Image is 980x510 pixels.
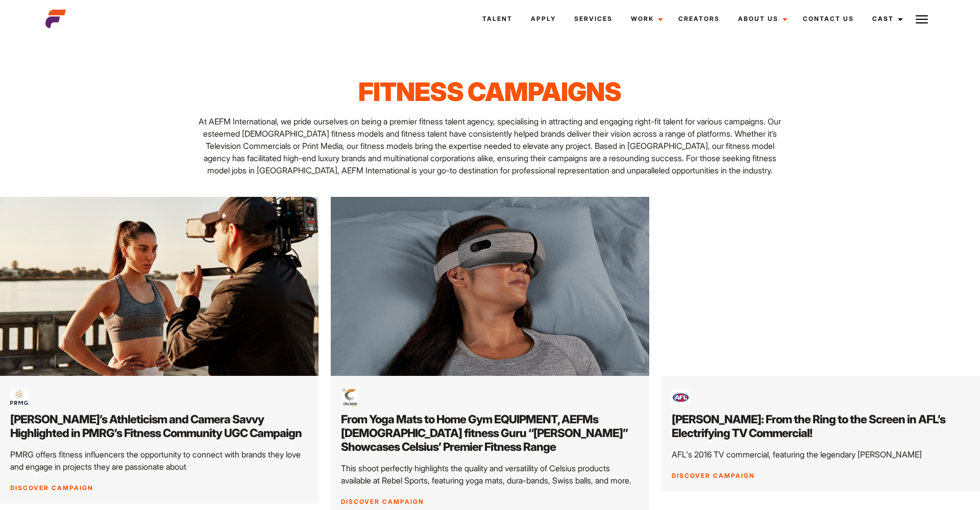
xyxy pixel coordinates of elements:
[794,5,863,33] a: Contact Us
[669,5,729,33] a: Creators
[661,197,980,376] img: Screenshot 2024 05 29 at 1.50.28 PM 1
[863,5,909,33] a: Cast
[565,5,622,33] a: Services
[473,5,522,33] a: Talent
[10,484,93,492] a: Discover Campaign
[10,448,308,473] p: PMRG offers fitness influencers the opportunity to connect with brands they love and engage in pr...
[672,472,755,479] a: Discover Campaign
[331,197,649,376] img: 1@3x 11 scaled
[10,389,28,406] img: download
[341,413,639,454] h2: From Yoga Mats to Home Gym EQUIPMENT, AEFMs [DEMOGRAPHIC_DATA] fitness Guru “[PERSON_NAME]” Showc...
[341,389,359,406] img: 569291623.celsius.brand_.mark_.new_.logo_
[672,448,970,461] p: AFL's 2016 TV commercial, featuring the legendary [PERSON_NAME]
[195,76,785,107] h1: Fitness Campaigns
[341,498,424,505] a: Discover Campaign
[916,13,928,25] img: Burger icon
[195,115,785,176] p: At AEFM International, we pride ourselves on being a premier fitness talent agency, specialising ...
[672,413,970,440] h2: [PERSON_NAME]: From the Ring to the Screen in AFL’s Electrifying TV Commercial!
[45,9,66,29] img: cropped-aefm-brand-fav-22-square.png
[522,5,565,33] a: Apply
[622,5,669,33] a: Work
[10,413,308,440] h2: [PERSON_NAME]’s Athleticism and Camera Savvy Highlighted in PMRG’s Fitness Community UGC Campaign
[729,5,794,33] a: About Us
[672,389,690,406] img: download 1
[341,462,639,487] p: This shoot perfectly highlights the quality and versatility of Celsius products available at Rebe...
